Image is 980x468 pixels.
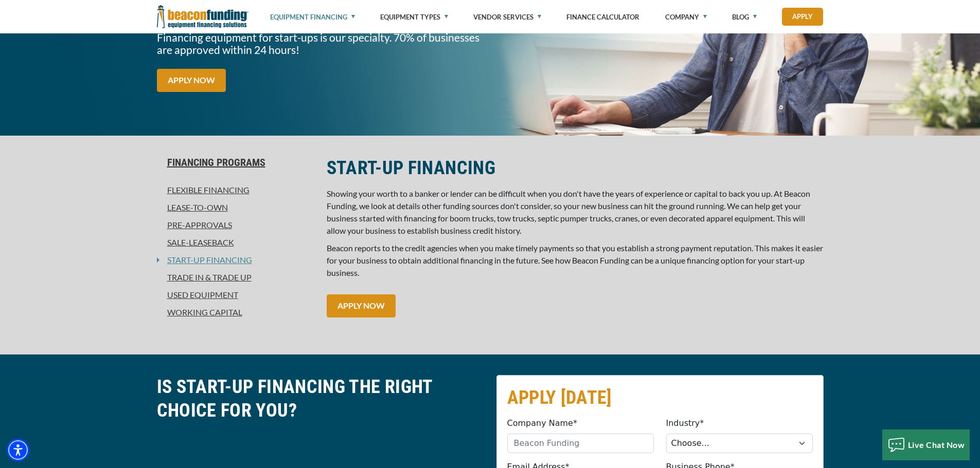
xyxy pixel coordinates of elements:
[782,8,823,26] a: Apply
[157,201,314,214] a: Lease-To-Own
[159,254,252,266] a: Start-Up Financing
[7,439,29,461] div: Accessibility Menu
[157,289,314,301] a: Used Equipment
[327,189,810,235] span: Showing your worth to a banker or lender can be difficult when you don't have the years of experi...
[157,184,314,196] a: Flexible Financing
[507,434,654,453] input: Beacon Funding
[327,294,396,317] a: APPLY NOW
[157,219,314,231] a: Pre-approvals
[157,236,314,249] a: Sale-Leaseback
[327,156,824,180] h2: START-UP FINANCING
[882,429,970,460] button: Live Chat Now
[908,440,965,450] span: Live Chat Now
[157,31,484,56] p: Financing equipment for start-ups is our specialty. 70% of businesses are approved within 24 hours!
[157,375,484,422] h2: IS START-UP FINANCING THE RIGHT CHOICE FOR YOU?
[157,271,314,284] a: Trade In & Trade Up
[157,306,314,319] a: Working Capital
[507,386,813,409] h2: APPLY [DATE]
[157,69,226,92] a: APPLY NOW
[507,417,577,429] label: Company Name*
[157,156,314,169] a: Financing Programs
[327,243,823,277] span: Beacon reports to the credit agencies when you make timely payments so that you establish a stron...
[666,417,704,429] label: Industry*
